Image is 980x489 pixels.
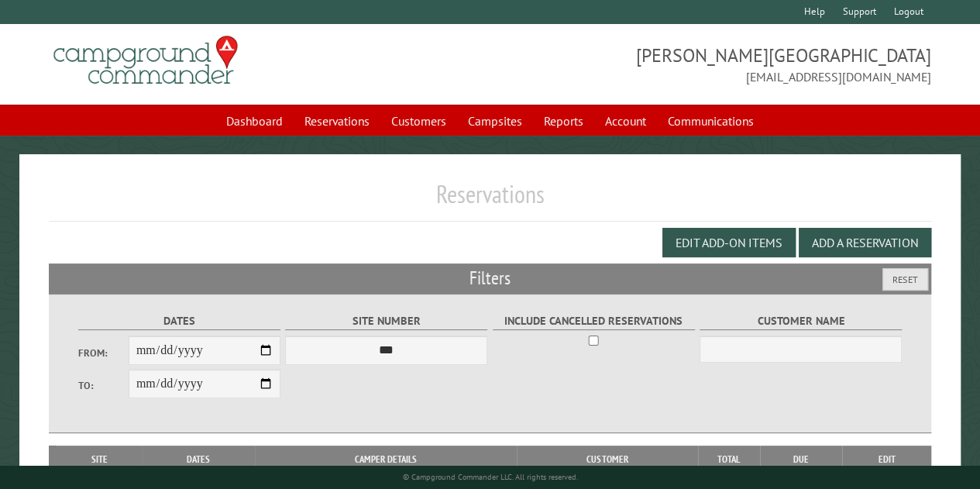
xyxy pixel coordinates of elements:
[760,446,843,474] th: Due
[49,30,242,91] img: Campground Commander
[662,228,796,257] button: Edit Add-on Items
[799,228,931,257] button: Add a Reservation
[596,106,655,136] a: Account
[402,472,577,482] small: © Campground Commander LLC. All rights reserved.
[882,268,928,291] button: Reset
[698,446,760,474] th: Total
[658,106,763,136] a: Communications
[57,446,142,474] th: Site
[143,446,255,474] th: Dates
[78,312,280,330] label: Dates
[842,446,930,474] th: Edit
[295,106,379,136] a: Reservations
[535,106,593,136] a: Reports
[382,106,456,136] a: Customers
[459,106,531,136] a: Campsites
[217,106,292,136] a: Dashboard
[49,179,931,222] h1: Reservations
[49,263,931,293] h2: Filters
[78,346,129,360] label: From:
[490,43,931,86] span: [PERSON_NAME][GEOGRAPHIC_DATA] [EMAIL_ADDRESS][DOMAIN_NAME]
[493,312,695,330] label: Include Cancelled Reservations
[255,446,517,474] th: Camper Details
[285,312,487,330] label: Site Number
[78,378,129,393] label: To:
[700,312,902,330] label: Customer Name
[517,446,698,474] th: Customer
